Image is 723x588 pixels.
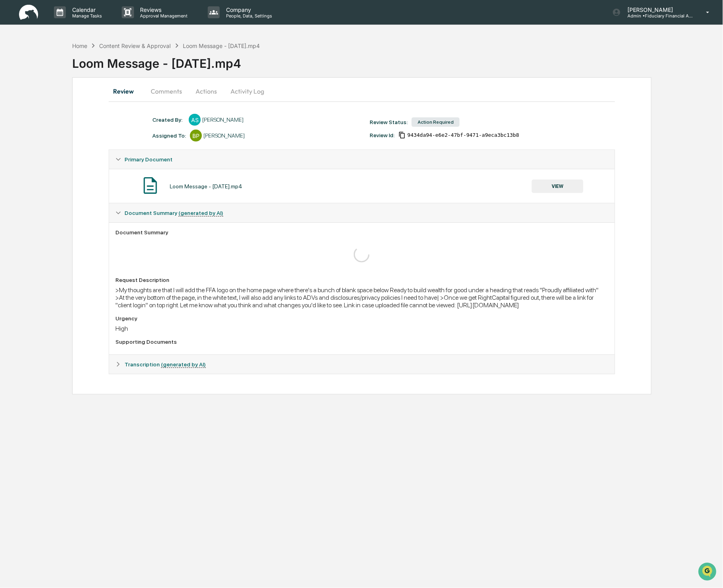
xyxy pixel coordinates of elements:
[115,277,608,283] div: Request Description
[16,100,51,108] span: Preclearance
[152,132,186,139] div: Assigned To:
[115,315,608,322] div: Urgency
[161,361,206,368] u: (generated by AI)
[125,156,173,163] span: Primary Document
[203,132,245,139] div: [PERSON_NAME]
[109,82,144,101] button: Review
[72,50,723,71] div: Loom Message - [DATE].mp4
[412,117,460,127] div: Action Required
[19,5,38,20] img: logo
[220,6,276,13] p: Company
[202,117,244,123] div: [PERSON_NAME]
[134,6,192,13] p: Reviews
[125,210,223,216] span: Document Summary
[183,42,260,49] div: Loom Message - [DATE].mp4
[66,6,106,13] p: Calendar
[188,82,224,101] button: Actions
[144,82,188,101] button: Comments
[125,361,206,368] span: Transcription
[220,13,276,19] p: People, Data, Settings
[8,116,14,122] div: 🔎
[109,203,614,222] div: Document Summary (generated by AI)
[109,222,614,354] div: Document Summary (generated by AI)
[79,134,96,140] span: Pylon
[190,130,202,142] div: BP
[224,82,270,101] button: Activity Log
[109,169,614,203] div: Primary Document
[115,339,608,345] div: Supporting Documents
[152,117,185,123] div: Created By: ‎ ‎
[27,61,130,69] div: Start new chat
[115,286,608,309] div: >My thoughts are that I will add the FFA logo on the home page where there's a bunch of blank spa...
[109,150,614,169] div: Primary Document
[621,13,695,19] p: Admin • Fiduciary Financial Advisors
[532,180,583,193] button: VIEW
[189,114,201,126] div: AS
[370,132,395,138] div: Review Id:
[8,101,14,107] div: 🖐️
[115,325,608,332] div: High
[8,61,22,75] img: 1746055101610-c473b297-6a78-478c-a979-82029cc54cd1
[621,6,695,13] p: [PERSON_NAME]
[8,17,144,29] p: How can we help?
[27,69,100,75] div: We're available if you need us!
[100,42,171,49] div: Content Review & Approval
[134,13,192,19] p: Approval Management
[65,100,98,108] span: Attestations
[135,63,144,73] button: Start new chat
[72,42,87,49] div: Home
[58,101,64,107] div: 🗄️
[178,210,223,216] u: (generated by AI)
[56,134,96,140] a: Powered byPylon
[370,119,408,125] div: Review Status:
[54,97,102,111] a: 🗄️Attestations
[109,82,615,101] div: secondary tabs example
[66,13,106,19] p: Manage Tasks
[5,97,54,111] a: 🖐️Preclearance
[407,132,519,138] span: 9434da94-e6e2-47bf-9471-a9eca3bc13b8
[109,355,614,374] div: Transcription (generated by AI)
[140,176,160,195] img: Document Icon
[698,562,719,583] iframe: Open customer support
[5,112,53,126] a: 🔎Data Lookup
[115,229,608,236] div: Document Summary
[16,115,50,123] span: Data Lookup
[170,183,243,190] div: Loom Message - [DATE].mp4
